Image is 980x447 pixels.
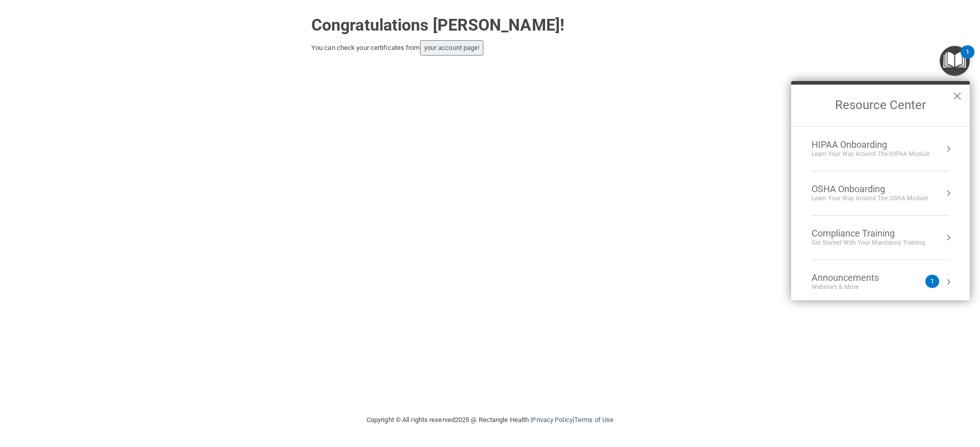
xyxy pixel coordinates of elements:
a: your account page! [424,44,480,51]
div: Webinars & More [812,283,899,292]
button: Close [952,88,962,104]
a: Privacy Policy [532,416,572,424]
div: Learn your way around the OSHA module [812,194,928,203]
div: OSHA Onboarding [812,183,928,195]
div: Resource Center [791,81,970,300]
button: Open Resource Center, 1 new notification [940,46,970,76]
a: Terms of Use [574,416,614,424]
h2: Resource Center [791,85,970,126]
div: Learn Your Way around the HIPAA module [812,150,929,159]
div: You can check your certificates from [311,40,669,56]
button: your account page! [420,40,484,56]
div: Copyright © All rights reserved 2025 @ Rectangle Health | | [304,404,676,436]
div: Get Started with your mandatory training [812,239,925,247]
div: 1 [966,52,969,65]
strong: Congratulations [PERSON_NAME]! [311,15,565,35]
div: HIPAA Onboarding [812,139,929,150]
div: Compliance Training [812,228,925,239]
div: Announcements [812,272,899,283]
